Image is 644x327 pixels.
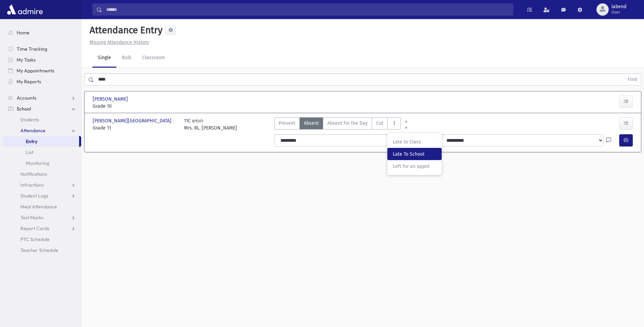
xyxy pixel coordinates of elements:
button: Find [624,74,641,85]
span: Teacher Schedule [20,247,58,253]
h5: Attendance Entry [87,24,163,36]
span: User [611,10,626,15]
span: Entry [26,138,37,144]
a: Infractions [3,179,81,190]
a: My Appointments [3,65,81,76]
a: Missing Attendance History [87,39,149,45]
span: [PERSON_NAME][GEOGRAPHIC_DATA] [93,117,173,124]
a: Entry [3,136,79,147]
a: School [3,103,81,114]
a: Meal Attendance [3,201,81,212]
input: Search [102,3,513,16]
a: My Tasks [3,54,81,65]
span: Report Cards [20,225,49,231]
span: Cut [376,120,383,127]
span: Meal Attendance [20,204,57,210]
span: Notifications [20,171,47,177]
span: labend [611,4,626,10]
span: Students [20,117,39,123]
span: Absent [304,120,319,127]
span: My Tasks [17,57,36,63]
a: Home [3,27,81,38]
span: My Reports [17,79,41,85]
a: Single [92,49,116,68]
span: Grade 11 [93,124,177,132]
a: Monitoring [3,158,81,169]
span: PTC Schedule [20,236,50,242]
a: Time Tracking [3,44,81,54]
img: AdmirePro [5,3,44,16]
span: My Appointments [17,68,54,74]
span: Test Marks [20,214,43,221]
a: My Reports [3,76,81,87]
a: List [3,147,81,158]
span: Monitoring [26,160,49,166]
span: Time Tracking [17,46,47,52]
a: Test Marks [3,212,81,223]
span: Accounts [17,95,36,101]
a: PTC Schedule [3,234,81,245]
a: Report Cards [3,223,81,234]
div: AttTypes [274,117,401,132]
span: List [26,149,33,155]
a: Notifications [3,169,81,179]
a: Bulk [116,49,137,68]
span: Present [279,120,295,127]
span: Student Logs [20,193,48,199]
a: Teacher Schedule [3,245,81,256]
span: Home [17,30,30,36]
u: Missing Attendance History [90,39,149,45]
span: [PERSON_NAME] [93,96,129,103]
span: Left for an appnt [393,163,436,170]
span: Late to Class [393,138,436,145]
div: 11C חומש Mrs. RL. [PERSON_NAME] [184,117,237,132]
a: Student Logs [3,190,81,201]
span: Attendance [20,127,45,134]
a: Attendance [3,125,81,136]
span: Absent for the Day [327,120,368,127]
span: Late To School [393,151,436,158]
a: Accounts [3,92,81,103]
a: Students [3,114,81,125]
span: Infractions [20,182,44,188]
a: Classroom [137,49,170,68]
span: Grade 10 [93,103,177,110]
span: School [17,106,31,112]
